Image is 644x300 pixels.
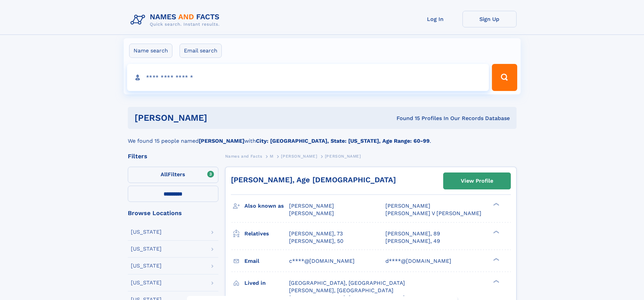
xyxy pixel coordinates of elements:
[492,279,500,283] div: ❯
[244,255,289,267] h3: Email
[289,287,393,294] span: [PERSON_NAME], [GEOGRAPHIC_DATA]
[289,280,405,286] span: [GEOGRAPHIC_DATA], [GEOGRAPHIC_DATA]
[128,210,218,216] div: Browse Locations
[231,176,396,184] a: [PERSON_NAME], Age [DEMOGRAPHIC_DATA]
[385,210,481,216] span: [PERSON_NAME] V [PERSON_NAME]
[244,228,289,239] h3: Relatives
[492,230,500,234] div: ❯
[270,154,273,159] span: M
[127,64,489,91] input: search input
[385,237,440,245] a: [PERSON_NAME], 49
[244,200,289,212] h3: Also known as
[199,138,244,144] b: [PERSON_NAME]
[289,203,334,209] span: [PERSON_NAME]
[270,152,273,160] a: M
[385,203,430,209] span: [PERSON_NAME]
[135,114,302,122] h1: [PERSON_NAME]
[444,173,510,189] a: View Profile
[225,152,262,160] a: Names and Facts
[131,229,162,235] div: [US_STATE]
[131,263,162,269] div: [US_STATE]
[492,257,500,261] div: ❯
[128,129,517,145] div: We found 15 people named with .
[492,64,517,91] button: Search Button
[131,246,162,252] div: [US_STATE]
[161,171,168,178] span: All
[289,237,343,245] a: [PERSON_NAME], 50
[128,11,225,29] img: Logo Names and Facts
[325,154,361,159] span: [PERSON_NAME]
[131,280,162,285] div: [US_STATE]
[281,152,317,160] a: [PERSON_NAME]
[256,138,430,144] b: City: [GEOGRAPHIC_DATA], State: [US_STATE], Age Range: 60-99
[492,202,500,207] div: ❯
[281,154,317,159] span: [PERSON_NAME]
[289,210,334,216] span: [PERSON_NAME]
[244,277,289,289] h3: Lived in
[385,230,440,237] a: [PERSON_NAME], 89
[180,44,222,58] label: Email search
[128,153,218,159] div: Filters
[129,44,172,58] label: Name search
[408,11,462,27] a: Log In
[128,167,218,183] label: Filters
[462,11,517,27] a: Sign Up
[289,230,343,237] a: [PERSON_NAME], 73
[461,173,493,189] div: View Profile
[302,115,510,122] div: Found 15 Profiles In Our Records Database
